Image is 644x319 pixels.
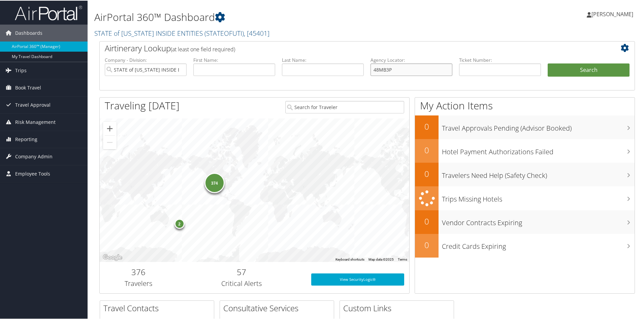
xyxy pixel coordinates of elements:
label: Ticket Number: [459,56,541,63]
h1: Traveling [DATE] [105,98,180,112]
h2: 376 [105,266,172,277]
span: Company Admin [15,148,53,164]
button: Search [548,63,630,76]
h1: AirPortal 360™ Dashboard [94,9,458,24]
input: Search for Traveler [285,100,404,113]
img: airportal-logo.png [15,4,82,20]
span: (at least one field required) [171,45,235,52]
h2: 0 [415,239,439,250]
h2: 0 [415,144,439,155]
h3: Travel Approvals Pending (Advisor Booked) [442,119,635,132]
span: , [ 45401 ] [244,28,269,37]
div: 2 [174,218,184,228]
h2: Airtinerary Lookup [105,42,585,53]
h3: Vendor Contracts Expiring [442,214,635,227]
label: First Name: [193,56,275,63]
span: Travel Approval [15,96,51,113]
h2: 0 [415,120,439,132]
a: 0Credit Cards Expiring [415,233,635,257]
h3: Travelers [105,278,172,288]
a: 0Vendor Contracts Expiring [415,210,635,233]
h2: 57 [182,266,301,277]
h2: Consultative Services [223,302,334,313]
button: Keyboard shortcuts [335,257,364,261]
button: Zoom in [103,121,117,135]
span: Reporting [15,130,37,147]
img: Google [101,252,124,261]
div: 374 [204,172,224,192]
span: Map data ©2025 [368,257,394,261]
h2: Custom Links [343,302,454,313]
h3: Travelers Need Help (Safety Check) [442,167,635,180]
span: ( STATEOFUTI ) [204,28,244,37]
h3: Credit Cards Expiring [442,238,635,250]
label: Agency Locator: [371,56,452,63]
a: 0Travelers Need Help (Safety Check) [415,162,635,186]
h3: Critical Alerts [182,278,301,288]
button: Zoom out [103,135,117,149]
h2: 0 [415,215,439,227]
span: Risk Management [15,113,56,130]
a: Open this area in Google Maps (opens a new window) [101,252,124,261]
h2: Travel Contacts [103,302,214,313]
a: STATE of [US_STATE] INSIDE ENTITIES [94,28,269,37]
a: View SecurityLogic® [311,273,404,285]
span: Employee Tools [15,165,50,182]
h3: Trips Missing Hotels [442,190,635,203]
a: [PERSON_NAME] [587,3,640,24]
a: 0Hotel Payment Authorizations Failed [415,138,635,162]
a: Terms (opens in new tab) [398,257,407,261]
span: [PERSON_NAME] [591,10,633,17]
span: Trips [15,61,27,78]
label: Last Name: [282,56,364,63]
a: Trips Missing Hotels [415,186,635,210]
h1: My Action Items [415,98,635,112]
h3: Hotel Payment Authorizations Failed [442,143,635,156]
span: Book Travel [15,79,41,96]
h2: 0 [415,167,439,179]
a: 0Travel Approvals Pending (Advisor Booked) [415,115,635,138]
label: Company - Division: [105,56,187,63]
span: Dashboards [15,24,42,41]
